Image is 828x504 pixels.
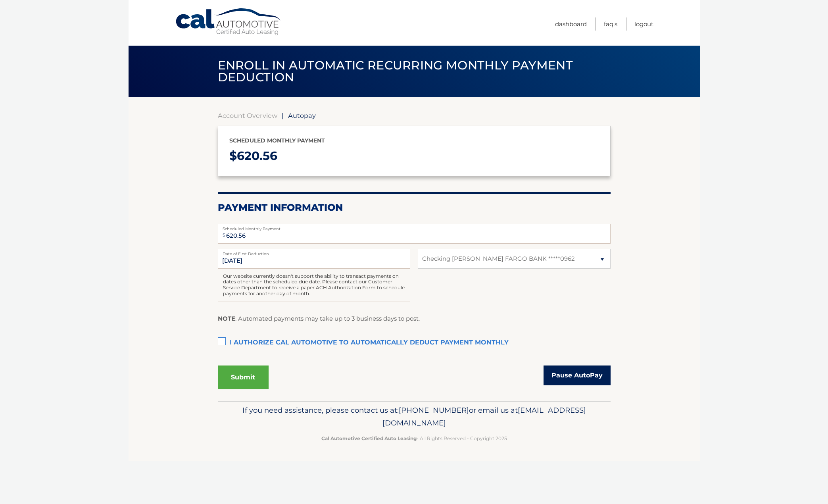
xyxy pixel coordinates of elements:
strong: Cal Automotive Certified Auto Leasing [321,435,417,441]
input: Payment Amount [218,224,611,244]
p: $ [229,146,599,167]
div: Our website currently doesn't support the ability to transact payments on dates other than the sc... [218,269,410,302]
label: I authorize cal automotive to automatically deduct payment monthly [218,335,611,351]
p: Scheduled monthly payment [229,136,599,146]
p: - All Rights Reserved - Copyright 2025 [223,434,605,442]
span: | [282,112,284,119]
a: Cal Automotive [175,8,282,36]
h2: Payment Information [218,202,611,214]
input: Payment Date [218,249,410,269]
span: Enroll in automatic recurring monthly payment deduction [218,58,573,85]
strong: NOTE [218,315,235,322]
p: : Automated payments may take up to 3 business days to post. [218,314,420,324]
a: Account Overview [218,112,277,119]
label: Date of First Deduction [218,249,410,255]
a: FAQ's [604,17,617,31]
span: [PHONE_NUMBER] [399,406,469,415]
a: Logout [634,17,653,31]
label: Scheduled Monthly Payment [218,224,611,230]
span: 620.56 [237,148,277,163]
a: Pause AutoPay [544,365,611,385]
p: If you need assistance, please contact us at: or email us at [223,404,605,429]
span: $ [220,226,228,244]
span: Autopay [288,112,316,119]
a: Dashboard [555,17,587,31]
span: [EMAIL_ADDRESS][DOMAIN_NAME] [382,406,586,427]
button: Submit [218,365,269,389]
